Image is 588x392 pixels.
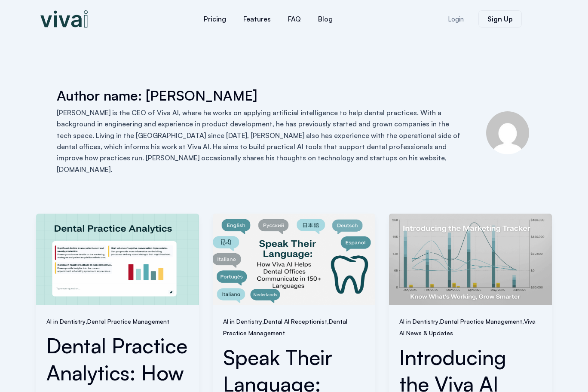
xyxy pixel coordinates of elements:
[144,9,393,29] nav: Menu
[223,315,365,338] span: , ,
[57,86,462,105] h1: Author name: [PERSON_NAME]
[279,9,309,29] a: FAQ
[399,318,536,336] a: Viva AI News & Updates
[235,9,279,29] a: Features
[46,315,189,327] span: ,
[223,318,262,325] a: AI in Dentistry
[57,107,462,175] p: [PERSON_NAME] is the CEO of Viva AI, where he works on applying artificial intelligence to help d...
[309,9,341,29] a: Blog
[487,15,513,22] span: Sign Up
[478,10,522,28] a: Sign Up
[195,9,235,29] a: Pricing
[438,11,474,28] a: Login
[36,254,199,263] a: Read: Dental Practice Analytics: How Practice Optimizer Enhances Your Office Efficiency
[389,254,552,263] a: Read: Introducing the Viva AI Marketing Tracker for Dental Offices: Know What’s Working, Grow Sma...
[213,254,376,263] a: Read: Speak Their Language: How Viva AI Helps Dental Offices Communicate in 150+ Languages
[223,318,347,336] a: Dental Practice Management
[264,318,327,325] a: Dental AI Receptionist
[389,214,552,305] img: Marketing Tracker for Dental Offices
[213,214,376,305] img: Viva AI supports multiple languages for dental offices
[36,214,199,305] img: Dental Practice Analytics
[46,318,86,325] a: AI in Dentistry
[448,16,464,22] span: Login
[440,318,522,325] a: Dental Practice Management
[87,318,169,325] a: Dental Practice Management
[399,318,438,325] a: AI in Dentistry
[399,315,542,338] span: , ,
